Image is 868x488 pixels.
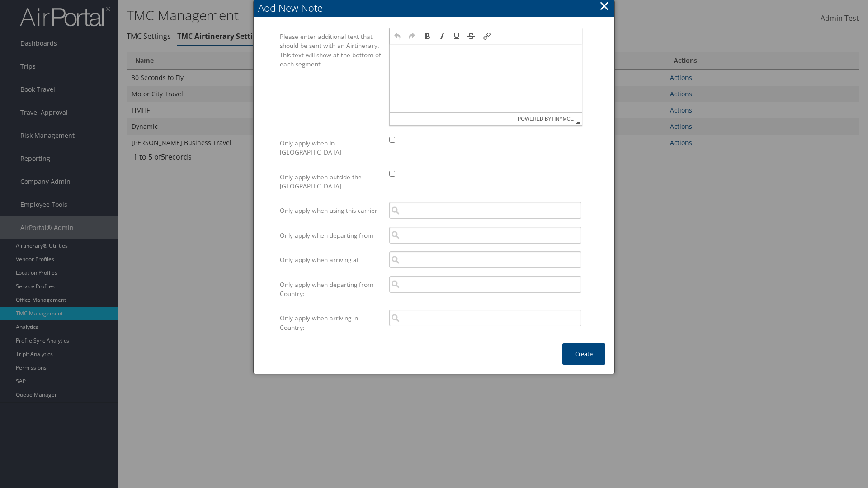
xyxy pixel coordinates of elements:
button: Create [562,343,605,365]
div: Undo [391,29,404,43]
div: Underline [450,29,463,43]
a: tinymce [552,116,574,122]
label: Only apply when in [GEOGRAPHIC_DATA] [280,135,382,161]
label: Only apply when using this carrier [280,202,382,219]
label: Only apply when outside the [GEOGRAPHIC_DATA] [280,169,382,195]
iframe: Rich Text Area. Press ALT-F9 for menu. Press ALT-F10 for toolbar. Press ALT-0 for help [390,44,582,112]
label: Only apply when departing from Country: [280,276,382,303]
div: Italic [435,29,449,43]
div: Redo [405,29,419,43]
div: Strikethrough [464,29,478,43]
label: Only apply when arriving in Country: [280,310,382,336]
div: Insert/edit link [480,29,494,43]
div: Bold [421,29,434,43]
span: Powered by [518,113,574,125]
label: Only apply when departing from [280,227,382,244]
label: Only apply when arriving at [280,251,382,268]
label: Please enter additional text that should be sent with an Airtinerary. This text will show at the ... [280,28,382,73]
div: Add New Note [258,1,614,15]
